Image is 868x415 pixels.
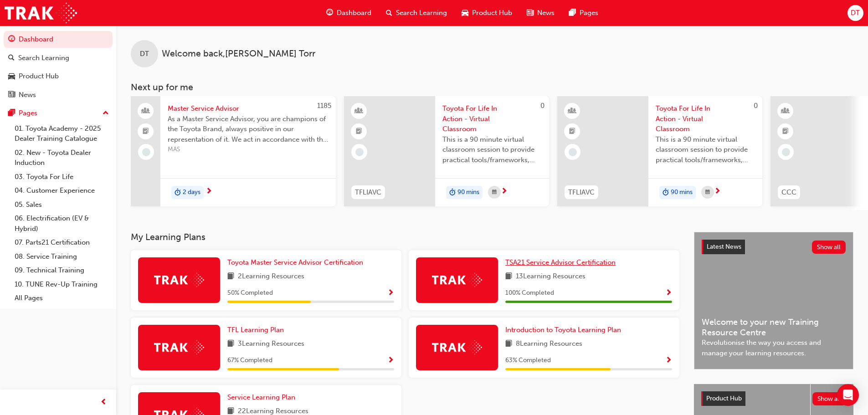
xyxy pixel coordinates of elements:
[782,126,789,138] span: booktick-icon
[227,271,234,282] span: book-icon
[11,146,113,170] a: 02. New - Toyota Dealer Induction
[694,232,853,369] a: Latest NewsShow allWelcome to your new Training Resource CentreRevolutionise the way you access a...
[18,53,69,63] div: Search Learning
[8,36,15,44] span: guage-icon
[100,397,107,408] span: prev-icon
[656,103,755,134] span: Toyota For Life In Action - Virtual Classroom
[8,72,15,81] span: car-icon
[227,257,367,268] a: Toyota Master Service Advisor Certification
[11,184,113,198] a: 04. Customer Experience
[837,384,859,406] div: Open Intercom Messenger
[4,68,113,85] a: Product Hub
[505,258,616,266] span: TSA21 Service Advisor Certification
[462,7,468,19] span: car-icon
[238,271,304,282] span: 2 Learning Resources
[701,391,846,406] a: Product HubShow all
[175,187,181,199] span: duration-icon
[168,103,329,114] span: Master Service Advisor
[131,232,679,242] h3: My Learning Plans
[671,187,693,198] span: 90 mins
[663,187,669,199] span: duration-icon
[8,54,15,62] span: search-icon
[665,357,672,365] span: Show Progress
[656,134,755,165] span: This is a 90 minute virtual classroom session to provide practical tools/frameworks, behaviours a...
[227,326,284,334] span: TFL Learning Plan
[537,8,555,18] span: News
[707,243,741,251] span: Latest News
[702,338,846,358] span: Revolutionise the way you access and manage your learning resources.
[516,338,582,350] span: 8 Learning Resources
[379,4,454,22] a: search-iconSearch Learning
[227,338,234,350] span: book-icon
[11,198,113,212] a: 05. Sales
[5,3,77,23] img: Trak
[527,7,534,19] span: news-icon
[569,126,575,138] span: booktick-icon
[519,4,562,22] a: news-iconNews
[4,50,113,67] a: Search Learning
[8,109,15,118] span: pages-icon
[505,326,621,334] span: Introduction to Toyota Learning Plan
[569,105,575,117] span: learningResourceType_INSTRUCTOR_LED-icon
[168,114,329,145] span: As a Master Service Advisor, you are champions of the Toyota Brand, always positive in our repres...
[227,355,272,366] span: 67 % Completed
[387,287,394,299] button: Show Progress
[505,271,512,282] span: book-icon
[326,7,333,19] span: guage-icon
[665,289,672,297] span: Show Progress
[168,144,329,155] span: MAS
[227,288,273,298] span: 50 % Completed
[387,355,394,366] button: Show Progress
[205,188,212,196] span: next-icon
[19,71,59,82] div: Product Hub
[19,108,37,118] div: Pages
[355,148,364,156] span: learningRecordVerb_NONE-icon
[754,102,758,110] span: 0
[432,273,482,287] img: Trak
[103,108,109,119] span: up-icon
[116,82,868,92] h3: Next up for me
[356,126,362,138] span: booktick-icon
[454,4,519,22] a: car-iconProduct Hub
[227,392,299,403] a: Service Learning Plan
[387,357,394,365] span: Show Progress
[11,250,113,264] a: 08. Service Training
[505,325,625,335] a: Introduction to Toyota Learning Plan
[568,187,595,198] span: TFLIAVC
[714,188,721,196] span: next-icon
[356,105,362,117] span: learningResourceType_INSTRUCTOR_LED-icon
[142,148,150,156] span: learningRecordVerb_NONE-icon
[540,102,544,110] span: 0
[665,355,672,366] button: Show Progress
[4,105,113,122] button: Pages
[11,277,113,292] a: 10. TUNE Rev-Up Training
[457,187,479,198] span: 90 mins
[505,338,512,350] span: book-icon
[505,355,551,366] span: 63 % Completed
[4,31,113,48] a: Dashboard
[11,122,113,146] a: 01. Toyota Academy - 2025 Dealer Training Catalogue
[472,8,512,18] span: Product Hub
[782,148,790,156] span: learningRecordVerb_NONE-icon
[355,187,381,198] span: TFLIAVC
[387,289,394,297] span: Show Progress
[706,395,742,402] span: Product Hub
[11,170,113,184] a: 03. Toyota For Life
[492,187,497,198] span: calendar-icon
[847,5,863,21] button: DT
[11,236,113,250] a: 07. Parts21 Certification
[505,257,619,268] a: TSA21 Service Advisor Certification
[140,49,149,59] span: DT
[11,263,113,277] a: 09. Technical Training
[227,325,288,335] a: TFL Learning Plan
[337,8,371,18] span: Dashboard
[432,340,482,354] img: Trak
[143,126,149,138] span: booktick-icon
[11,211,113,236] a: 06. Electrification (EV & Hybrid)
[4,29,113,105] button: DashboardSearch LearningProduct HubNews
[227,258,363,266] span: Toyota Master Service Advisor Certification
[131,96,336,206] a: 1185Master Service AdvisorAs a Master Service Advisor, you are champions of the Toyota Brand, alw...
[344,96,549,206] a: 0TFLIAVCToyota For Life In Action - Virtual ClassroomThis is a 90 minute virtual classroom sessio...
[442,134,542,165] span: This is a 90 minute virtual classroom session to provide practical tools/frameworks, behaviours a...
